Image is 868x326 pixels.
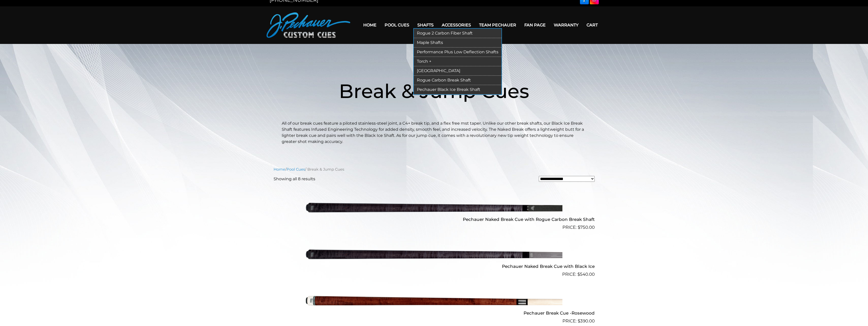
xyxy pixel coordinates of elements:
p: Showing all 8 results [274,176,315,182]
p: All of our break cues feature a piloted stainless-steel joint, a C4+ break tip, and a flex free m... [282,120,587,145]
span: $ [577,272,580,277]
bdi: 750.00 [578,225,595,230]
a: Performance Plus Low Deflection Shafts [414,47,501,57]
img: Pechauer Naked Break Cue with Black Ice [306,233,562,275]
a: Pechauer Naked Break Cue with Black Ice $540.00 [274,233,595,278]
h2: Pechauer Naked Break Cue with Black Ice [274,262,595,271]
span: $ [578,318,580,323]
img: Pechauer Naked Break Cue with Rogue Carbon Break Shaft [306,186,562,229]
span: Break & Jump Cues [339,79,529,103]
a: Maple Shafts [414,38,501,47]
a: Fan Page [520,19,550,31]
a: Rogue 2 Carbon Fiber Shaft [414,29,501,38]
a: Home [359,19,381,31]
h2: Pechauer Break Cue -Rosewood [274,308,595,318]
bdi: 540.00 [577,272,595,277]
bdi: 390.00 [578,318,595,323]
a: Shafts [413,19,438,31]
img: Pechauer Break Cue -Rosewood [306,280,562,322]
a: [GEOGRAPHIC_DATA] [414,66,501,76]
a: Cart [582,19,602,31]
img: Pechauer Custom Cues [266,12,350,38]
span: $ [578,225,580,230]
h2: Pechauer Naked Break Cue with Rogue Carbon Break Shaft [274,215,595,224]
a: Team Pechauer [475,19,520,31]
a: Accessories [438,19,475,31]
a: Pechauer Black Ice Break Shaft [414,85,501,94]
a: Torch + [414,57,501,66]
a: Home [274,167,285,172]
a: Pool Cues [287,167,305,172]
a: Rogue Carbon Break Shaft [414,76,501,85]
nav: Breadcrumb [274,167,595,172]
a: Pool Cues [381,19,413,31]
a: Warranty [550,19,582,31]
select: Shop order [539,176,595,182]
a: Pechauer Naked Break Cue with Rogue Carbon Break Shaft $750.00 [274,186,595,231]
a: Pechauer Break Cue -Rosewood $390.00 [274,280,595,324]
